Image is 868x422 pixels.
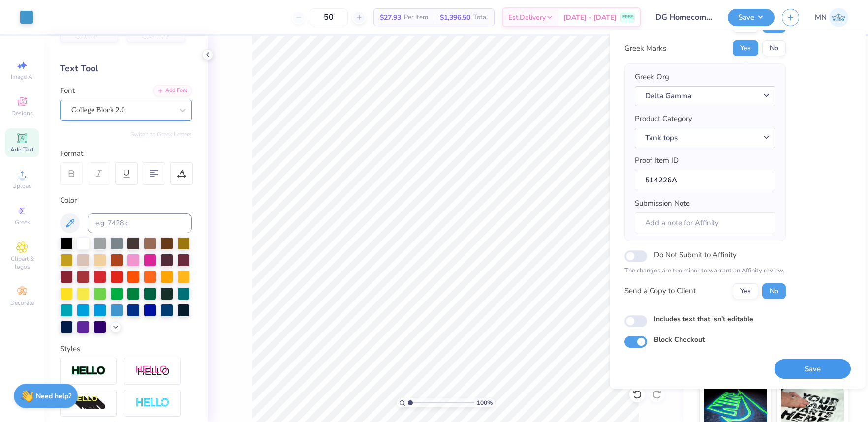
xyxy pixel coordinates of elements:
[622,14,633,21] span: FREE
[635,212,775,234] input: Add a note for Affinity
[477,398,493,407] span: 100 %
[135,397,170,409] img: Negative Space
[733,40,758,56] button: Yes
[728,9,775,26] button: Save
[60,148,193,159] div: Format
[654,314,753,324] label: Includes text that isn't editable
[775,359,851,379] button: Save
[135,365,170,377] img: Shadow
[10,299,34,307] span: Decorate
[5,255,39,271] span: Clipart & logos
[624,266,786,276] p: The changes are too minor to warrant an Affinity review.
[144,24,179,38] span: Personalized Numbers
[815,8,848,27] a: MN
[12,182,32,190] span: Upload
[380,12,401,23] span: $27.93
[762,40,786,56] button: No
[71,365,106,377] img: Stroke
[635,113,692,124] label: Product Category
[635,155,679,166] label: Proof Item ID
[15,218,30,226] span: Greek
[829,8,848,27] img: Mark Navarro
[648,7,720,27] input: Untitled Design
[60,85,75,96] label: Font
[60,343,192,355] div: Styles
[624,43,666,54] div: Greek Marks
[635,198,690,209] label: Submission Note
[508,12,546,23] span: Est. Delivery
[624,285,696,297] div: Send a Copy to Client
[563,12,617,23] span: [DATE] - [DATE]
[733,283,758,299] button: Yes
[88,213,192,233] input: e.g. 7428 c
[404,12,428,23] span: Per Item
[310,8,348,26] input: – –
[654,334,705,345] label: Block Checkout
[11,109,33,117] span: Designs
[654,248,737,261] label: Do Not Submit to Affinity
[153,85,192,96] div: Add Font
[635,86,775,106] button: Delta Gamma
[71,395,106,411] img: 3d Illusion
[60,195,192,206] div: Color
[130,130,192,138] button: Switch to Greek Letters
[440,12,470,23] span: $1,396.50
[10,146,34,153] span: Add Text
[473,12,488,23] span: Total
[11,73,34,81] span: Image AI
[36,392,71,401] strong: Need help?
[60,62,192,75] div: Text Tool
[635,71,669,83] label: Greek Org
[77,24,112,38] span: Personalized Names
[815,12,827,23] span: MN
[762,283,786,299] button: No
[635,128,775,148] button: Tank tops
